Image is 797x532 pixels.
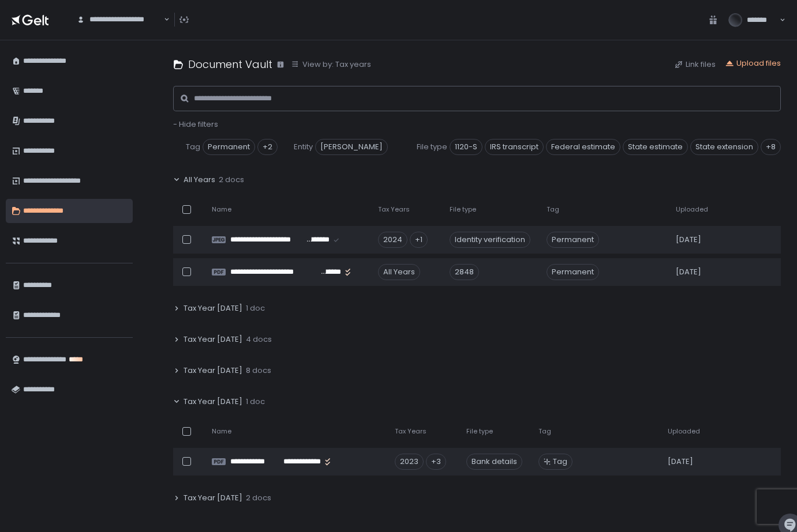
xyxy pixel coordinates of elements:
[219,175,244,185] span: 2 docs
[538,427,551,436] span: Tag
[690,139,758,155] span: State extension
[69,7,170,32] div: Search for option
[186,142,200,152] span: Tag
[466,427,493,436] span: File type
[315,139,388,155] span: [PERSON_NAME]
[246,365,271,376] span: 8 docs
[184,397,242,407] span: Tax Year [DATE]
[450,264,479,280] div: 2848
[188,56,272,72] h1: Document Vault
[246,334,272,345] span: 4 docs
[450,139,482,155] span: 1120-S
[546,139,620,155] span: Federal estimate
[676,267,701,277] span: [DATE]
[674,59,716,70] button: Link files
[417,142,447,152] span: File type
[426,454,446,470] div: +3
[246,303,265,314] span: 1 doc
[212,205,231,214] span: Name
[184,493,242,503] span: Tax Year [DATE]
[668,427,700,436] span: Uploaded
[378,264,420,280] div: All Years
[378,232,407,248] div: 2024
[294,142,313,152] span: Entity
[395,427,426,436] span: Tax Years
[623,139,688,155] span: State estimate
[184,175,215,185] span: All Years
[547,264,599,280] span: Permanent
[761,139,781,155] div: +8
[668,456,693,467] span: [DATE]
[184,365,242,376] span: Tax Year [DATE]
[547,205,559,214] span: Tag
[246,493,271,503] span: 2 docs
[184,334,242,345] span: Tax Year [DATE]
[395,454,424,470] div: 2023
[676,205,708,214] span: Uploaded
[547,232,599,248] span: Permanent
[203,139,255,155] span: Permanent
[485,139,544,155] span: IRS transcript
[466,454,522,470] div: Bank details
[725,58,781,69] button: Upload files
[257,139,278,155] div: +2
[450,205,476,214] span: File type
[173,119,218,130] button: - Hide filters
[410,232,428,248] div: +1
[291,59,371,70] button: View by: Tax years
[212,427,231,436] span: Name
[450,232,530,248] div: Identity verification
[553,456,567,467] span: Tag
[378,205,410,214] span: Tax Years
[676,235,701,245] span: [DATE]
[173,119,218,130] span: - Hide filters
[246,397,265,407] span: 1 doc
[184,303,242,314] span: Tax Year [DATE]
[162,14,163,25] input: Search for option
